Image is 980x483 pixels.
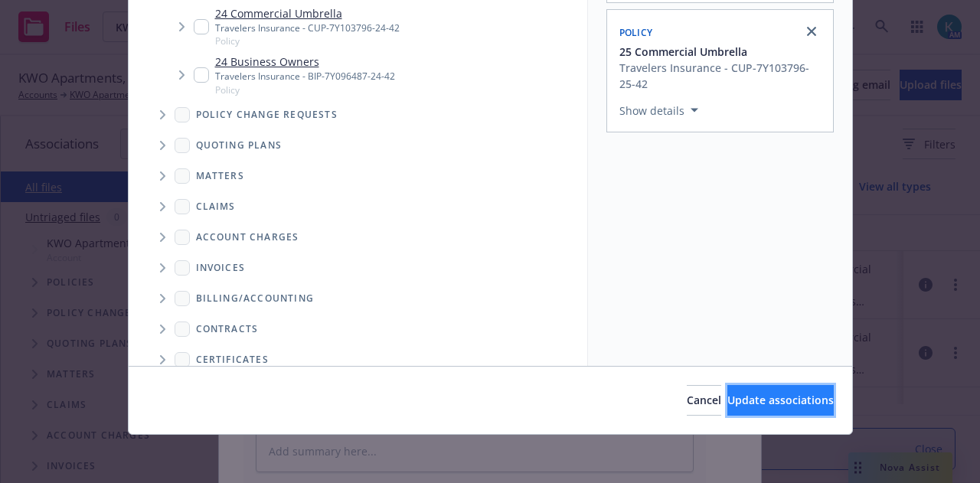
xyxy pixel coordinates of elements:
[619,26,653,39] span: Policy
[215,70,395,83] div: Travelers Insurance - BIP-7Y096487-24-42
[215,54,395,70] a: 24 Business Owners
[196,294,315,303] span: Billing/Accounting
[727,385,834,416] button: Update associations
[196,202,236,211] span: Claims
[613,101,704,119] button: Show details
[196,141,283,150] span: Quoting plans
[196,233,299,242] span: Account charges
[687,393,721,407] span: Cancel
[687,385,721,416] button: Cancel
[196,325,259,334] span: Contracts
[215,21,400,34] div: Travelers Insurance - CUP-7Y103796-24-42
[196,263,246,273] span: Invoices
[196,171,244,181] span: Matters
[802,22,821,41] a: close
[196,355,269,364] span: Certificates
[619,44,824,60] button: 25 Commercial Umbrella
[619,60,824,92] div: Travelers Insurance - CUP-7Y103796-25-42
[215,83,395,96] span: Policy
[619,44,747,60] span: 25 Commercial Umbrella
[215,34,400,47] span: Policy
[215,5,400,21] a: 24 Commercial Umbrella
[727,393,834,407] span: Update associations
[196,110,338,119] span: Policy change requests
